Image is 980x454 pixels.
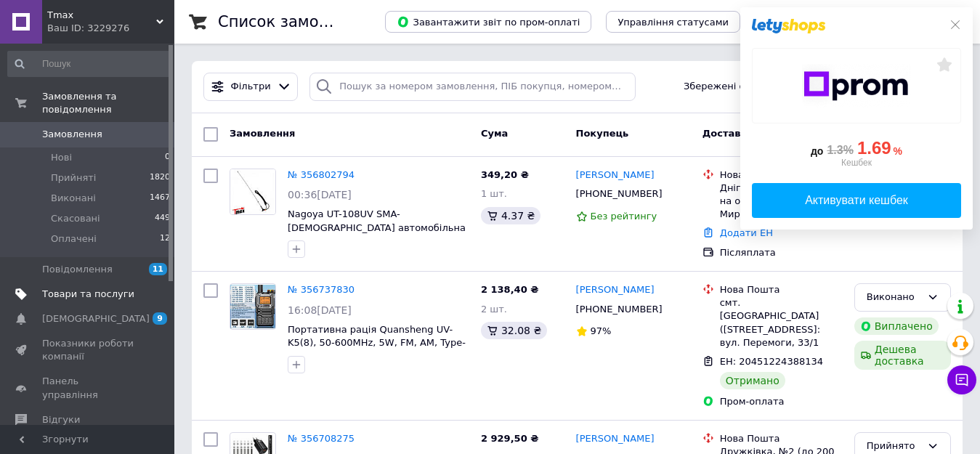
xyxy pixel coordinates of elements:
[230,128,295,139] span: Замовлення
[867,439,921,454] div: Прийнято
[481,188,507,199] span: 1 шт.
[288,208,466,260] a: Nagoya UT-108UV SMA-[DEMOGRAPHIC_DATA] автомобільна антена для рацій Baofeng, [GEOGRAPHIC_DATA] т...
[51,192,96,205] span: Виконані
[150,171,170,185] span: 1820
[947,365,976,394] button: Чат з покупцем
[288,304,352,316] span: 16:08[DATE]
[288,284,355,295] a: № 356737830
[42,90,174,116] span: Замовлення та повідомлення
[288,324,466,362] a: Портативна рація Quansheng UV-K5(8), 50-600MHz, 5W, FM, AM, Type-C зарядка
[720,246,843,259] div: Післяплата
[230,169,276,215] a: Фото товару
[288,433,355,444] a: № 356708275
[42,288,134,301] span: Товари та послуги
[288,169,355,180] a: № 356802794
[309,73,635,101] input: Пошук за номером замовлення, ПІБ покупця, номером телефону, Email, номером накладної
[150,192,170,205] span: 1467
[481,128,508,139] span: Cума
[218,13,365,31] h1: Список замовлень
[47,22,174,35] div: Ваш ID: 3229276
[385,11,591,33] button: Завантажити звіт по пром-оплаті
[51,151,72,164] span: Нові
[720,283,843,296] div: Нова Пошта
[576,432,655,446] a: [PERSON_NAME]
[854,341,951,370] div: Дешева доставка
[720,227,773,238] a: Додати ЕН
[7,51,171,77] input: Пошук
[481,207,540,224] div: 4.37 ₴
[42,263,113,276] span: Повідомлення
[720,356,823,367] span: ЕН: 20451224388134
[160,232,170,246] span: 12
[230,283,276,330] a: Фото товару
[720,296,843,349] div: смт. [GEOGRAPHIC_DATA] ([STREET_ADDRESS]: вул. Перемоги, 33/1
[42,375,134,401] span: Панель управління
[720,372,785,389] div: Отримано
[230,285,275,329] img: Фото товару
[854,317,939,335] div: Виплачено
[573,300,665,319] div: [PHONE_NUMBER]
[720,182,843,222] div: Дніпро, №69 (до 30 кг на одне місце ): просп. Миру, 1Б
[684,80,782,94] span: Збережені фільтри:
[720,169,843,182] div: Нова Пошта
[230,169,275,214] img: Фото товару
[720,432,843,445] div: Нова Пошта
[481,284,538,295] span: 2 138,40 ₴
[397,15,580,28] span: Завантажити звіт по пром-оплаті
[42,413,80,426] span: Відгуки
[42,337,134,363] span: Показники роботи компанії
[576,169,655,182] a: [PERSON_NAME]
[481,322,547,339] div: 32.08 ₴
[153,312,167,325] span: 9
[591,211,657,222] span: Без рейтингу
[42,128,102,141] span: Замовлення
[481,433,538,444] span: 2 929,50 ₴
[606,11,740,33] button: Управління статусами
[155,212,170,225] span: 449
[149,263,167,275] span: 11
[51,212,100,225] span: Скасовані
[231,80,271,94] span: Фільтри
[51,232,97,246] span: Оплачені
[165,151,170,164] span: 0
[47,9,156,22] span: Tmax
[576,283,655,297] a: [PERSON_NAME]
[573,185,665,203] div: [PHONE_NUMBER]
[576,128,629,139] span: Покупець
[288,189,352,200] span: 00:36[DATE]
[720,395,843,408] div: Пром-оплата
[702,128,810,139] span: Доставка та оплата
[42,312,150,325] span: [DEMOGRAPHIC_DATA]
[867,290,921,305] div: Виконано
[617,17,729,28] span: Управління статусами
[591,325,612,336] span: 97%
[481,169,529,180] span: 349,20 ₴
[481,304,507,315] span: 2 шт.
[51,171,96,185] span: Прийняті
